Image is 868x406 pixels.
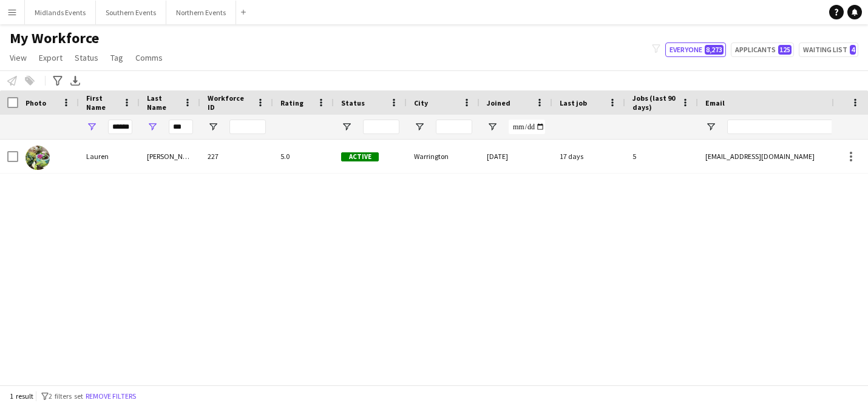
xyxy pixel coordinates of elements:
[83,390,138,403] button: Remove filters
[25,146,50,170] img: Lauren Sutton
[705,45,724,55] span: 8,273
[5,50,32,66] a: View
[166,1,236,24] button: Northern Events
[363,120,399,134] input: Status Filter Input
[86,121,97,132] button: Open Filter Menu
[341,152,379,161] span: Active
[34,50,67,66] a: Export
[341,121,352,132] button: Open Filter Menu
[705,121,716,132] button: Open Filter Menu
[169,120,193,134] input: Last Name Filter Input
[552,140,625,173] div: 17 days
[280,98,303,107] span: Rating
[10,52,27,63] span: View
[229,120,266,134] input: Workforce ID Filter Input
[110,52,123,63] span: Tag
[731,42,794,57] button: Applicants125
[778,45,792,55] span: 125
[25,1,96,24] button: Midlands Events
[560,98,587,107] span: Last job
[487,121,498,132] button: Open Filter Menu
[39,52,63,63] span: Export
[487,98,510,107] span: Joined
[131,50,168,66] a: Comms
[200,140,273,173] div: 227
[96,1,166,24] button: Southern Events
[436,120,472,134] input: City Filter Input
[407,140,480,173] div: Warrington
[509,120,545,134] input: Joined Filter Input
[49,391,83,401] span: 2 filters set
[208,93,251,112] span: Workforce ID
[50,73,65,88] app-action-btn: Advanced filters
[665,42,726,57] button: Everyone8,273
[147,93,178,112] span: Last Name
[140,140,200,173] div: [PERSON_NAME]
[850,45,856,55] span: 4
[70,50,103,66] a: Status
[799,42,858,57] button: Waiting list4
[480,140,552,173] div: [DATE]
[341,98,365,107] span: Status
[79,140,140,173] div: Lauren
[86,93,118,112] span: First Name
[705,98,725,107] span: Email
[632,93,676,112] span: Jobs (last 90 days)
[208,121,219,132] button: Open Filter Menu
[414,121,425,132] button: Open Filter Menu
[273,140,334,173] div: 5.0
[106,50,128,66] a: Tag
[108,120,132,134] input: First Name Filter Input
[414,98,428,107] span: City
[68,73,83,88] app-action-btn: Export XLSX
[147,121,158,132] button: Open Filter Menu
[25,98,46,107] span: Photo
[135,52,163,63] span: Comms
[10,29,99,47] span: My Workforce
[625,140,698,173] div: 5
[75,52,98,63] span: Status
